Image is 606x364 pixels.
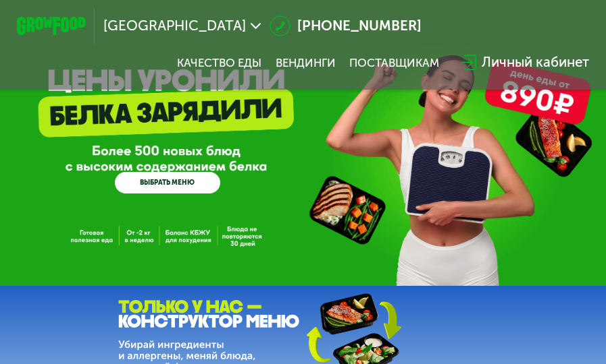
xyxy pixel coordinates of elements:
[103,19,246,33] span: [GEOGRAPHIC_DATA]
[115,172,220,193] a: ВЫБРАТЬ МЕНЮ
[276,56,336,70] a: Вендинги
[482,52,589,73] div: Личный кабинет
[177,56,261,70] a: Качество еды
[349,56,439,70] div: поставщикам
[270,16,422,36] a: [PHONE_NUMBER]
